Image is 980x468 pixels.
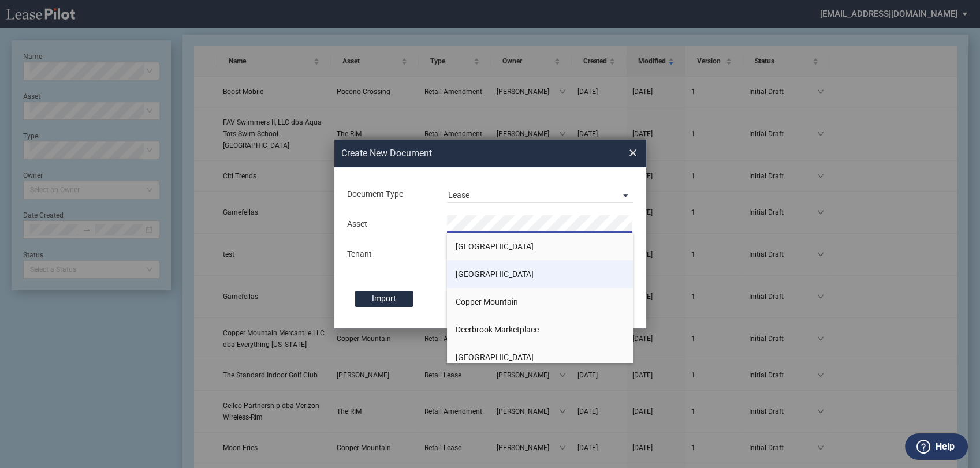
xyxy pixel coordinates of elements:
div: Document Type [340,189,440,200]
label: Help [936,439,955,454]
span: [GEOGRAPHIC_DATA] [456,269,534,279]
md-dialog: Create New ... [334,140,646,329]
span: Deerbrook Marketplace [456,325,539,334]
span: × [629,144,637,162]
span: [GEOGRAPHIC_DATA] [456,242,534,251]
div: Lease [448,190,469,200]
md-select: Document Type: Lease [447,185,634,203]
li: [GEOGRAPHIC_DATA] [447,260,634,288]
li: [GEOGRAPHIC_DATA] [447,233,634,260]
span: Copper Mountain [456,297,518,306]
label: Import [355,291,413,307]
li: [GEOGRAPHIC_DATA] [447,343,634,371]
li: Copper Mountain [447,288,634,316]
div: Tenant [340,249,440,260]
span: [GEOGRAPHIC_DATA] [456,353,534,362]
h2: Create New Document [341,147,587,160]
div: Asset [340,219,440,230]
li: Deerbrook Marketplace [447,316,634,343]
